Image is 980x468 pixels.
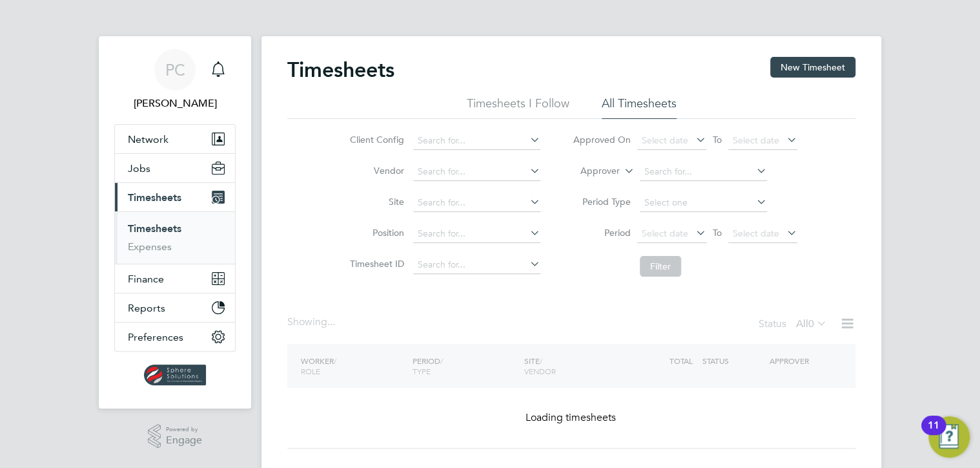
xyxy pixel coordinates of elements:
[287,315,338,329] div: Showing
[166,424,202,435] span: Powered by
[128,191,181,204] span: Timesheets
[467,96,569,119] li: Timesheets I Follow
[346,196,404,207] label: Site
[115,183,235,211] button: Timesheets
[770,57,855,78] button: New Timesheet
[128,162,150,175] span: Jobs
[346,165,404,176] label: Vendor
[413,194,540,212] input: Search for...
[796,317,827,330] label: All
[114,49,236,111] a: PC[PERSON_NAME]
[115,125,235,153] button: Network
[128,222,181,235] a: Timesheets
[413,163,540,181] input: Search for...
[346,258,404,270] label: Timesheet ID
[562,165,620,178] label: Approver
[128,302,165,314] span: Reports
[114,365,236,385] a: Go to home page
[128,133,168,145] span: Network
[128,273,164,285] span: Finance
[642,134,688,146] span: Select date
[346,227,404,239] label: Position
[709,131,726,148] span: To
[148,424,203,449] a: Powered byEngage
[413,225,540,243] input: Search for...
[165,61,185,78] span: PC
[640,256,681,277] button: Filter
[413,256,540,274] input: Search for...
[759,315,830,334] div: Status
[573,227,631,239] label: Period
[115,323,235,351] button: Preferences
[573,134,631,145] label: Approved On
[144,365,207,385] img: spheresolutions-logo-retina.png
[640,163,767,181] input: Search for...
[327,315,335,328] span: ...
[287,57,394,83] h2: Timesheets
[115,293,235,322] button: Reports
[115,264,235,293] button: Finance
[709,224,726,241] span: To
[413,132,540,150] input: Search for...
[128,331,183,343] span: Preferences
[115,154,235,182] button: Jobs
[166,435,202,446] span: Engage
[602,96,677,119] li: All Timesheets
[346,134,404,145] label: Client Config
[642,228,688,239] span: Select date
[99,36,251,409] nav: Main navigation
[115,211,235,264] div: Timesheets
[928,425,939,442] div: 11
[573,196,631,207] label: Period Type
[733,228,779,239] span: Select date
[928,416,970,458] button: Open Resource Center, 11 new notifications
[808,317,814,330] span: 0
[114,96,236,111] span: Paul Cunningham
[640,194,767,212] input: Select one
[733,134,779,146] span: Select date
[128,240,172,253] a: Expenses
